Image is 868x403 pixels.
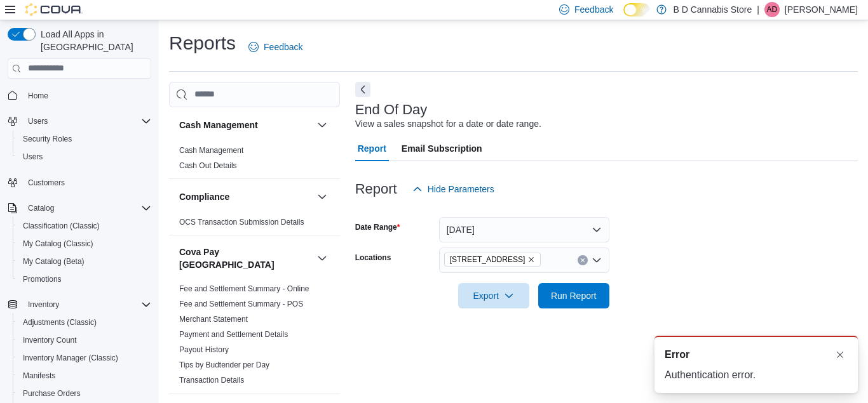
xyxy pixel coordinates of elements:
[407,176,499,202] button: Hide Parameters
[179,218,304,227] a: OCS Transaction Submission Details
[13,349,156,367] button: Inventory Manager (Classic)
[23,114,151,129] span: Users
[179,190,229,203] h3: Compliance
[23,317,97,327] span: Adjustments (Classic)
[13,367,156,385] button: Manifests
[355,82,370,97] button: Next
[169,30,236,56] h1: Reports
[757,2,759,17] p: |
[18,315,102,330] a: Adjustments (Classic)
[18,272,151,287] span: Promotions
[665,347,689,362] span: Error
[592,255,602,265] button: Open list of options
[578,255,588,265] button: Clear input
[13,331,156,349] button: Inventory Count
[458,283,529,308] button: Export
[179,217,304,227] span: OCS Transaction Submission Details
[23,256,85,267] span: My Catalog (Beta)
[13,235,156,253] button: My Catalog (Classic)
[23,201,59,216] button: Catalog
[23,335,77,345] span: Inventory Count
[23,175,70,190] a: Customers
[3,86,156,105] button: Home
[18,272,67,287] a: Promotions
[23,297,64,312] button: Inventory
[18,149,151,164] span: Users
[3,296,156,314] button: Inventory
[18,236,151,251] span: My Catalog (Classic)
[28,178,65,188] span: Customers
[315,251,330,266] button: Cova Pay [GEOGRAPHIC_DATA]
[355,117,541,131] div: View a sales snapshot for a date or date range.
[428,183,494,195] span: Hide Parameters
[23,114,53,129] button: Users
[36,28,151,53] span: Load All Apps in [GEOGRAPHIC_DATA]
[179,330,288,339] a: Payment and Settlement Details
[169,281,340,393] div: Cova Pay [GEOGRAPHIC_DATA]
[764,2,780,17] div: Aman Dhillon
[574,3,613,16] span: Feedback
[179,360,269,370] span: Tips by Budtender per Day
[28,300,59,310] span: Inventory
[355,222,400,232] label: Date Range
[538,283,609,308] button: Run Report
[18,333,82,348] a: Inventory Count
[18,131,77,147] a: Security Roles
[13,385,156,402] button: Purchase Orders
[179,284,309,293] a: Fee and Settlement Summary - Online
[315,189,330,204] button: Compliance
[23,201,151,216] span: Catalog
[18,368,60,383] a: Manifests
[13,148,156,166] button: Users
[23,371,55,381] span: Manifests
[169,215,340,235] div: Compliance
[18,350,151,366] span: Inventory Manager (Classic)
[25,3,83,16] img: Cova
[264,41,302,53] span: Feedback
[767,2,778,17] span: AD
[28,91,48,101] span: Home
[28,116,48,126] span: Users
[3,173,156,192] button: Customers
[23,239,93,249] span: My Catalog (Classic)
[18,368,151,383] span: Manifests
[243,34,308,60] a: Feedback
[3,112,156,130] button: Users
[179,246,312,271] button: Cova Pay [GEOGRAPHIC_DATA]
[665,367,848,383] div: Authentication error.
[18,254,90,269] a: My Catalog (Beta)
[179,190,312,203] button: Compliance
[179,345,229,355] span: Payout History
[23,88,151,103] span: Home
[179,376,244,385] a: Transaction Details
[179,345,229,354] a: Payout History
[23,88,53,103] a: Home
[23,152,43,162] span: Users
[673,2,752,17] p: B D Cannabis Store
[527,256,535,263] button: Remove 213 City Centre Mall from selection in this group
[179,161,237,170] a: Cash Out Details
[179,315,248,324] a: Merchant Statement
[28,203,54,213] span: Catalog
[179,314,248,324] span: Merchant Statement
[832,347,848,362] button: Dismiss toast
[18,386,86,401] a: Purchase Orders
[402,136,482,161] span: Email Subscription
[18,218,105,234] a: Classification (Classic)
[23,388,81,399] span: Purchase Orders
[439,217,609,242] button: [DATE]
[450,253,526,266] span: [STREET_ADDRESS]
[169,143,340,178] div: Cash Management
[13,253,156,270] button: My Catalog (Beta)
[358,136,386,161] span: Report
[18,386,151,401] span: Purchase Orders
[18,254,151,269] span: My Catalog (Beta)
[355,102,428,117] h3: End Of Day
[785,2,858,17] p: [PERSON_NAME]
[466,283,522,308] span: Export
[179,375,244,385] span: Transaction Details
[18,131,151,147] span: Security Roles
[179,119,258,131] h3: Cash Management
